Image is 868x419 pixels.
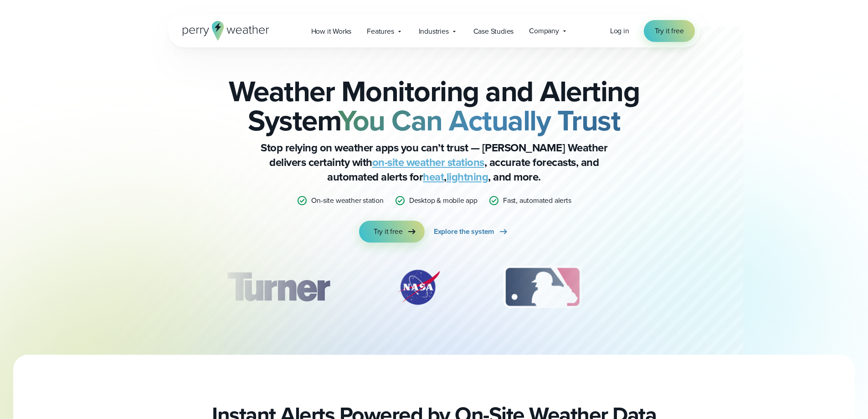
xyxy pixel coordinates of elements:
[214,264,655,315] div: slideshow
[387,264,451,310] img: NASA.svg
[419,26,449,37] span: Industries
[644,20,695,42] a: Try it free
[473,26,514,37] span: Case Studies
[610,26,629,36] a: Log in
[466,22,522,41] a: Case Studies
[303,22,360,41] a: How it Works
[494,264,591,310] div: 3 of 12
[311,26,352,37] span: How it Works
[409,195,478,206] p: Desktop & mobile app
[372,154,484,171] a: on-site weather stations
[434,221,509,243] a: Explore the system
[338,99,620,142] strong: You Can Actually Trust
[655,26,684,36] span: Try it free
[529,26,559,36] span: Company
[367,26,394,37] span: Features
[494,264,591,310] img: MLB.svg
[634,264,707,310] div: 4 of 12
[311,195,383,206] p: On-site weather station
[387,264,451,310] div: 2 of 12
[213,264,343,310] img: Turner-Construction_1.svg
[374,226,403,237] span: Try it free
[423,169,444,185] a: heat
[447,169,488,185] a: lightning
[434,226,494,237] span: Explore the system
[634,264,707,310] img: PGA.svg
[252,140,616,184] p: Stop relying on weather apps you can’t trust — [PERSON_NAME] Weather delivers certainty with , ac...
[359,221,425,243] a: Try it free
[214,77,655,135] h2: Weather Monitoring and Alerting System
[213,264,343,310] div: 1 of 12
[503,195,571,206] p: Fast, automated alerts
